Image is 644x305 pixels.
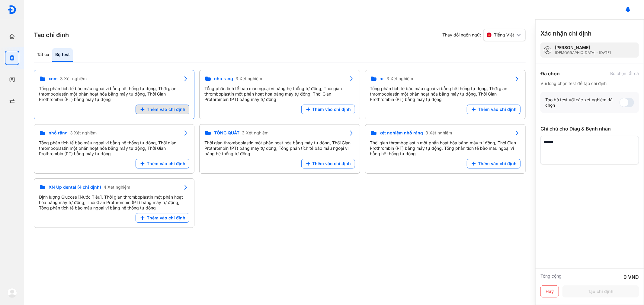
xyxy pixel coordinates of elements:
span: Thêm vào chỉ định [478,107,517,112]
button: Thêm vào chỉ định [467,159,521,168]
div: Tổng phân tích tế bào máu ngoại vi bằng hệ thống tự động, Thời gian thromboplastin một phần hoạt ... [39,86,189,102]
span: nhổ răng [49,130,68,136]
span: nho rang [214,76,233,81]
span: TỔNG QUÁT [214,130,239,136]
span: Thêm vào chỉ định [478,161,517,166]
div: Tổng cộng [540,273,562,281]
button: Thêm vào chỉ định [301,159,355,168]
button: Huỷ [540,285,559,297]
div: Thời gian thromboplastin một phần hoạt hóa bằng máy tự động, Thời Gian Prothrombin (PT) bằng máy ... [370,140,521,156]
button: Thêm vào chỉ định [136,213,189,223]
span: Thêm vào chỉ định [147,107,185,112]
span: Thêm vào chỉ định [147,215,185,221]
div: 0 VND [623,273,639,281]
span: 3 Xét nghiệm [426,130,452,136]
div: Tổng phân tích tế bào máu ngoại vi bằng hệ thống tự động, Thời gian thromboplastin một phần hoạt ... [204,86,355,102]
span: 3 Xét nghiệm [235,76,262,81]
div: Định lượng Glucose [Nước Tiểu], Thời gian thromboplastin một phần hoạt hóa bằng máy tự động, Thời... [39,194,189,211]
div: Bỏ chọn tất cả [610,71,639,76]
div: [PERSON_NAME] [555,45,611,50]
button: Thêm vào chỉ định [136,159,189,168]
span: XN Up dental (4 chỉ định) [49,184,101,190]
button: Thêm vào chỉ định [136,105,189,114]
div: Thời gian thromboplastin một phần hoạt hóa bằng máy tự động, Thời Gian Prothrombin (PT) bằng máy ... [204,140,355,156]
div: Tất cả [34,48,52,62]
h3: Tạo chỉ định [34,31,69,39]
div: Ghi chú cho Diag & Bệnh nhân [540,125,639,132]
div: Thay đổi ngôn ngữ: [442,29,526,41]
div: Vui lòng chọn test để tạo chỉ định [540,81,639,86]
button: Tạo chỉ định [562,285,639,297]
img: logo [7,288,17,298]
div: [DEMOGRAPHIC_DATA] - [DATE] [555,50,611,55]
span: Thêm vào chỉ định [312,161,351,166]
span: nr [380,76,384,81]
button: Thêm vào chỉ định [467,105,521,114]
span: 4 Xét nghiệm [104,184,130,190]
div: Tổng phân tích tế bào máu ngoại vi bằng hệ thống tự động, Thời gian thromboplastin một phần hoạt ... [370,86,521,102]
h3: Xác nhận chỉ định [540,29,591,38]
div: Tổng phân tích tế bào máu ngoại vi bằng hệ thống tự động, Thời gian thromboplastin một phần hoạt ... [39,140,189,156]
div: Tạo bộ test với các xét nghiệm đã chọn [545,97,620,108]
span: 3 Xét nghiệm [387,76,413,81]
div: Đã chọn [540,70,560,77]
button: Thêm vào chỉ định [301,105,355,114]
span: xnm [49,76,58,81]
span: 3 Xét nghiệm [70,130,97,136]
span: xét nghiệm nhổ răng [380,130,423,136]
span: Tiếng Việt [494,32,514,38]
div: Bộ test [52,48,73,62]
span: Thêm vào chỉ định [312,107,351,112]
span: 3 Xét nghiệm [242,130,268,136]
span: Thêm vào chỉ định [147,161,185,166]
span: 3 Xét nghiệm [60,76,87,81]
img: logo [8,5,17,14]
